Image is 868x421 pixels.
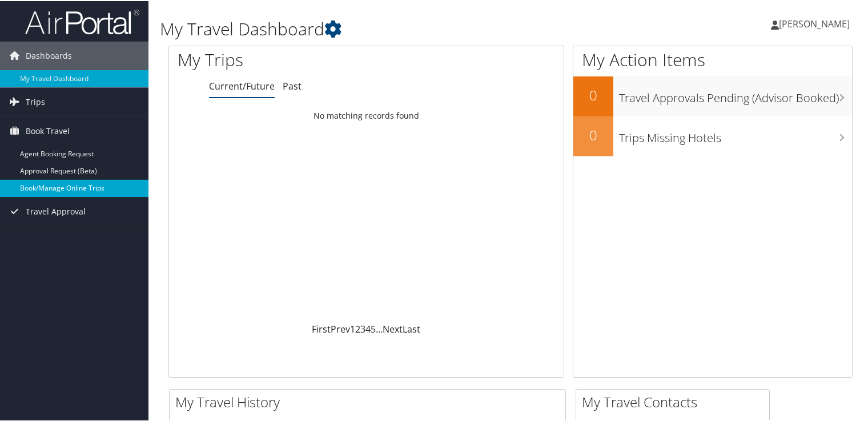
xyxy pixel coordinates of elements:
[209,79,275,91] a: Current/Future
[771,6,861,40] a: [PERSON_NAME]
[779,17,850,29] span: [PERSON_NAME]
[365,322,371,334] a: 4
[26,41,72,69] span: Dashboards
[26,87,45,115] span: Trips
[383,322,403,334] a: Next
[350,322,355,334] a: 1
[582,391,769,411] h2: My Travel Contacts
[360,322,365,334] a: 3
[573,75,852,115] a: 0Travel Approvals Pending (Advisor Booked)
[371,322,376,334] a: 5
[573,115,852,155] a: 0Trips Missing Hotels
[573,84,613,104] h2: 0
[169,104,564,125] td: No matching records found
[175,391,565,411] h2: My Travel History
[331,322,350,334] a: Prev
[26,116,70,144] span: Book Travel
[403,322,420,334] a: Last
[283,79,302,91] a: Past
[25,7,139,34] img: airportal-logo.png
[573,47,852,71] h1: My Action Items
[26,196,86,225] span: Travel Approval
[312,322,331,334] a: First
[619,83,852,105] h3: Travel Approvals Pending (Advisor Booked)
[619,123,852,145] h3: Trips Missing Hotels
[178,47,391,71] h1: My Trips
[355,322,360,334] a: 2
[376,322,383,334] span: …
[160,16,628,40] h1: My Travel Dashboard
[573,124,613,144] h2: 0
